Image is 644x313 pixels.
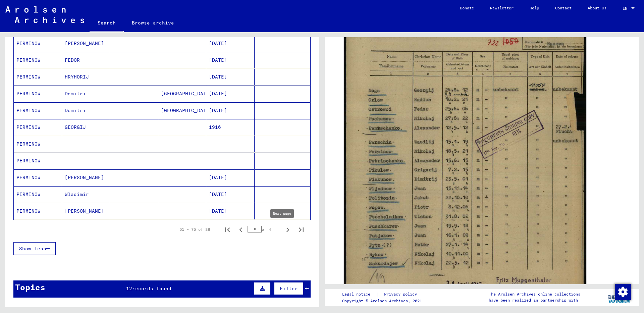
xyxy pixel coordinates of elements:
mat-cell: [DATE] [206,35,255,52]
p: The Arolsen Archives online collections [489,291,580,297]
div: 51 – 75 of 88 [179,226,210,232]
img: yv_logo.png [607,289,632,306]
a: Browse archive [124,15,182,31]
button: Previous page [234,223,248,236]
p: have been realized in partnership with [489,297,580,303]
mat-cell: [DATE] [206,102,255,119]
mat-cell: PERMINOW [14,119,62,136]
mat-cell: [PERSON_NAME] [62,203,110,219]
mat-cell: HRYHORIJ [62,69,110,85]
div: of 4 [248,226,281,232]
mat-cell: PERMINOW [14,169,62,186]
mat-cell: [DATE] [206,203,255,219]
mat-cell: [DATE] [206,86,255,102]
mat-cell: [GEOGRAPHIC_DATA] [158,102,207,119]
a: Legal notice [342,291,376,298]
mat-cell: [GEOGRAPHIC_DATA] [158,86,207,102]
mat-cell: PERMINOW [14,102,62,119]
mat-cell: PERMINOW [14,186,62,203]
mat-cell: Wladimir [62,186,110,203]
span: Show less [19,246,46,252]
mat-cell: PERMINOW [14,52,62,68]
mat-cell: PERMINOW [14,136,62,152]
mat-cell: PERMINOW [14,69,62,85]
mat-cell: PERMINOW [14,203,62,219]
mat-cell: PERMINOW [14,35,62,52]
mat-cell: Demitri [62,102,110,119]
button: Filter [274,282,304,295]
p: Copyright © Arolsen Archives, 2021 [342,298,425,304]
a: Search [90,15,124,32]
mat-cell: GEORGIJ [62,119,110,136]
button: First page [221,223,234,236]
mat-cell: [DATE] [206,52,255,68]
span: 12 [126,285,132,292]
mat-cell: [DATE] [206,69,255,85]
mat-cell: 1916 [206,119,255,136]
div: | [342,291,425,298]
img: Arolsen_neg.svg [5,6,84,23]
mat-cell: [DATE] [206,169,255,186]
button: Last page [294,223,308,236]
button: Next page [281,223,294,236]
a: Privacy policy [379,291,425,298]
mat-cell: PERMINOW [14,153,62,169]
span: EN [623,6,630,11]
mat-cell: FEDOR [62,52,110,68]
mat-cell: Demitri [62,86,110,102]
mat-cell: PERMINOW [14,86,62,102]
mat-cell: [PERSON_NAME] [62,35,110,52]
mat-cell: [PERSON_NAME] [62,169,110,186]
img: Change consent [615,284,631,300]
div: Topics [15,281,45,293]
mat-cell: [DATE] [206,186,255,203]
span: records found [132,285,171,292]
span: Filter [280,285,298,292]
button: Show less [13,242,56,255]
